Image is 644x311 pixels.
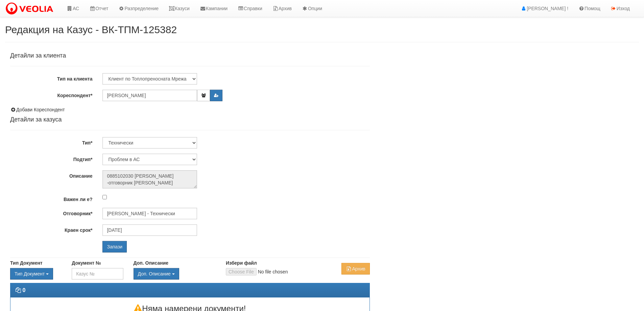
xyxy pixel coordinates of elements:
div: Двоен клик, за изчистване на избраната стойност. [10,268,62,280]
label: Избери файл [226,260,257,266]
input: ЕГН/Име/Адрес/Аб.№/Парт.№/Тел./Email [102,90,197,101]
h4: Детайли за казуса [10,116,370,123]
label: Отговорник* [5,208,97,217]
label: Описание [5,170,97,179]
button: Тип Документ [10,268,53,280]
textarea: 0885102030 [PERSON_NAME] -отговорник [PERSON_NAME] [102,170,197,188]
span: Доп. Описание [138,271,171,276]
div: Добави Кореспондент [10,106,370,113]
button: Архив [341,263,369,274]
img: VeoliaLogo.png [5,2,56,16]
button: Доп. Описание [134,268,179,280]
label: Кореспондент* [5,90,97,99]
input: Търсене по Име / Имейл [102,208,197,219]
h2: Редакция на Казус - ВК-ТПМ-125382 [5,24,639,35]
label: Важен ли е? [5,194,97,203]
div: Двоен клик, за изчистване на избраната стойност. [134,268,216,280]
label: Тип на клиента [5,73,97,82]
h4: Детайли за клиента [10,52,370,59]
label: Подтип* [5,154,97,163]
input: Казус № [72,268,123,280]
label: Краен срок* [5,224,97,234]
label: Тип Документ [10,260,43,266]
input: Запази [102,241,127,252]
span: Тип Документ [15,271,45,276]
label: Документ № [72,260,101,266]
strong: 0 [22,287,25,293]
label: Доп. Описание [134,260,168,266]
